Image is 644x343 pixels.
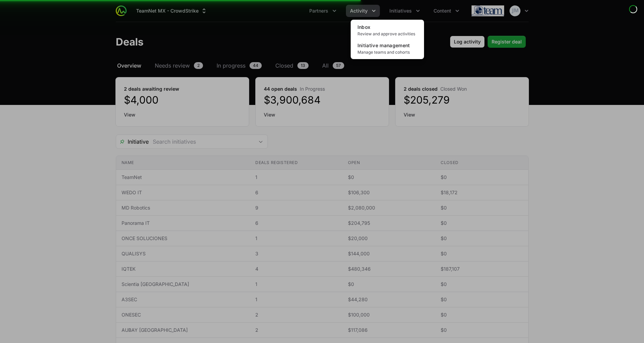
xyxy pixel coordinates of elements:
[352,21,423,39] a: InboxReview and approve activities
[385,5,424,17] div: Initiatives menu
[357,50,417,55] span: Manage teams and cohorts
[357,31,417,37] span: Review and approve activities
[352,39,423,58] a: Initiative managementManage teams and cohorts
[127,5,463,17] div: Main navigation
[357,24,371,30] span: Inbox
[357,42,410,48] span: Initiative management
